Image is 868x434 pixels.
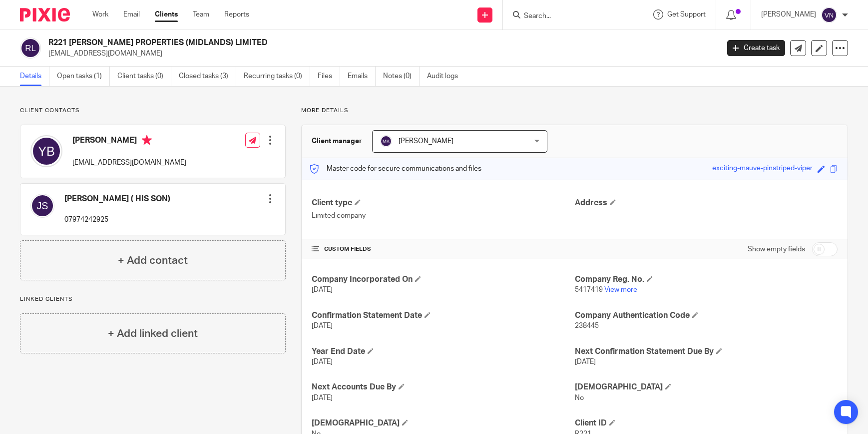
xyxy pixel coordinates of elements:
span: 5417419 [575,286,603,293]
img: svg%3E [30,135,62,167]
span: [DATE] [312,322,333,329]
a: Team [193,10,209,20]
i: Primary [142,135,152,145]
a: Work [92,10,108,20]
a: Client tasks (0) [117,67,171,86]
p: [EMAIL_ADDRESS][DOMAIN_NAME] [48,49,712,59]
img: svg%3E [380,135,392,147]
a: Audit logs [427,67,465,86]
span: Get Support [667,11,706,18]
span: [DATE] [312,394,333,401]
div: exciting-mauve-pinstriped-viper [712,163,813,175]
p: Master code for secure communications and files [309,164,481,174]
a: View more [604,286,637,293]
a: Emails [348,67,376,86]
img: svg%3E [30,194,54,218]
img: svg%3E [821,7,837,23]
h4: Client ID [575,418,838,428]
h4: Next Confirmation Statement Due By [575,346,838,357]
p: Client contacts [20,107,286,115]
a: Open tasks (1) [57,67,110,86]
span: [DATE] [312,286,333,293]
a: Email [123,10,140,20]
h4: [DEMOGRAPHIC_DATA] [575,382,838,392]
h4: + Add linked client [108,326,198,341]
p: More details [301,107,848,115]
a: Clients [155,10,178,20]
p: [PERSON_NAME] [761,10,816,20]
p: 07974242925 [64,215,170,225]
p: Limited company [312,211,574,221]
a: Closed tasks (3) [179,67,236,86]
a: Reports [224,10,249,20]
h4: Address [575,198,838,208]
h4: Company Incorporated On [312,274,574,285]
span: No [575,394,584,401]
h4: Client type [312,198,574,208]
h4: [PERSON_NAME] ( HIS SON) [64,194,170,204]
h4: Year End Date [312,346,574,357]
span: 238445 [575,322,599,329]
h4: Company Authentication Code [575,310,838,321]
label: Show empty fields [748,244,805,254]
h4: Company Reg. No. [575,274,838,285]
span: [PERSON_NAME] [399,138,453,145]
p: Linked clients [20,295,286,303]
a: Recurring tasks (0) [244,67,310,86]
span: [DATE] [575,358,596,365]
a: Notes (0) [383,67,420,86]
img: svg%3E [20,38,41,59]
h3: Client manager [312,136,362,146]
h2: R221 [PERSON_NAME] PROPERTIES (MIDLANDS) LIMITED [48,38,579,48]
h4: Confirmation Statement Date [312,310,574,321]
h4: CUSTOM FIELDS [312,245,574,253]
h4: + Add contact [118,253,188,268]
a: Create task [727,40,785,56]
a: Files [318,67,340,86]
input: Search [523,12,613,21]
span: [DATE] [312,358,333,365]
h4: [DEMOGRAPHIC_DATA] [312,418,574,428]
h4: Next Accounts Due By [312,382,574,392]
h4: [PERSON_NAME] [72,135,186,148]
a: Details [20,67,49,86]
p: [EMAIL_ADDRESS][DOMAIN_NAME] [72,158,186,168]
img: Pixie [20,8,70,22]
